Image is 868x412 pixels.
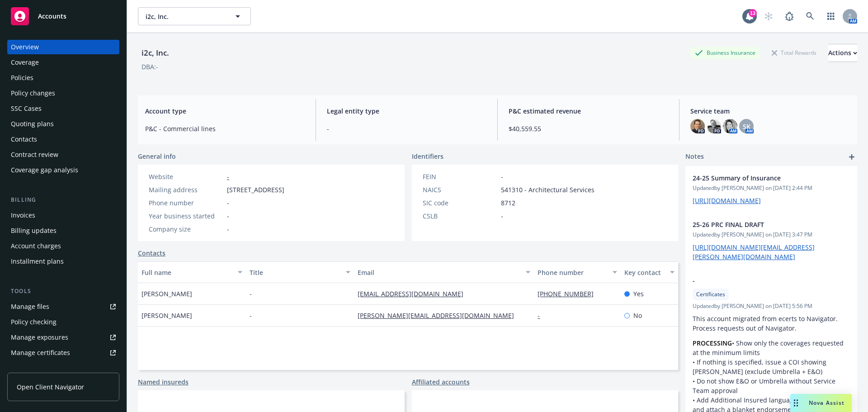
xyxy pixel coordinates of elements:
span: - [327,124,486,133]
div: Year business started [149,211,223,221]
a: Coverage gap analysis [7,163,119,177]
div: Website [149,172,223,181]
span: 8712 [501,198,515,208]
span: $40,559.55 [509,124,668,133]
span: Service team [690,106,850,116]
a: Report a Bug [780,7,798,25]
a: [PERSON_NAME][EMAIL_ADDRESS][DOMAIN_NAME] [358,311,521,320]
div: Manage claims [11,361,57,375]
span: 24-25 Summary of Insurance [693,173,826,183]
div: Manage certificates [11,346,70,360]
span: [PERSON_NAME] [142,311,192,320]
span: - [227,198,229,208]
div: SIC code [423,198,497,208]
div: SSC Cases [11,101,42,116]
div: 13 [749,9,757,17]
a: Manage claims [7,361,119,375]
a: Installment plans [7,254,119,269]
span: - [227,211,229,221]
div: Installment plans [11,254,64,269]
span: 541310 - Architectural Services [501,185,594,194]
button: Title [246,261,354,283]
div: Full name [142,268,232,277]
span: P&C estimated revenue [509,106,668,116]
div: Title [250,268,340,277]
div: Total Rewards [767,47,821,58]
span: SK [743,122,750,131]
div: NAICS [423,185,497,194]
button: i2c, Inc. [138,7,251,25]
a: SSC Cases [7,101,119,116]
div: 25-26 PRC FINAL DRAFTUpdatedby [PERSON_NAME] on [DATE] 3:47 PM[URL][DOMAIN_NAME][EMAIL_ADDRESS][P... [685,213,857,269]
div: Contract review [11,147,58,162]
a: Policies [7,71,119,85]
div: Mailing address [149,185,223,194]
span: Nova Assist [809,399,844,407]
div: Contacts [11,132,37,147]
a: Account charges [7,239,119,253]
span: Open Client Navigator [17,382,84,392]
span: Notes [685,152,704,162]
button: Phone number [534,261,620,283]
span: i2c, Inc. [146,12,224,21]
button: Email [354,261,534,283]
span: - [250,289,252,298]
img: photo [723,119,737,133]
a: [EMAIL_ADDRESS][DOMAIN_NAME] [358,289,471,298]
span: General info [138,152,176,161]
button: Actions [828,44,857,62]
a: Switch app [822,7,840,25]
div: i2c, Inc. [138,47,173,59]
span: Yes [633,289,644,298]
a: [URL][DOMAIN_NAME] [693,196,761,205]
strong: PROCESSING [693,339,732,347]
a: Search [801,7,819,25]
div: Coverage gap analysis [11,163,78,177]
div: Manage files [11,299,49,314]
span: Identifiers [412,152,443,161]
span: Account type [145,106,305,116]
span: Certificates [696,290,725,298]
div: Account charges [11,239,61,253]
button: Nova Assist [790,394,852,412]
div: Policy checking [11,315,57,329]
a: Overview [7,40,119,54]
span: No [633,311,642,320]
span: - [693,276,826,285]
a: Manage files [7,299,119,314]
a: [PHONE_NUMBER] [538,289,601,298]
img: photo [707,119,721,133]
div: FEIN [423,172,497,181]
p: This account migrated from ecerts to Navigator. Process requests out of Navigator. [693,314,850,333]
div: Actions [828,44,857,62]
a: Affiliated accounts [412,377,470,387]
a: Contacts [7,132,119,147]
div: Company size [149,224,223,234]
a: Billing updates [7,223,119,238]
div: Email [358,268,520,277]
div: DBA: - [142,62,158,71]
div: Manage exposures [11,330,68,345]
div: Overview [11,40,39,54]
a: - [538,311,547,320]
div: Policy changes [11,86,55,100]
button: Full name [138,261,246,283]
div: Policies [11,71,33,85]
span: - [227,224,229,234]
span: - [250,311,252,320]
span: Legal entity type [327,106,486,116]
a: Contacts [138,248,165,258]
div: CSLB [423,211,497,221]
a: Policy changes [7,86,119,100]
div: Drag to move [790,394,802,412]
div: Business Insurance [690,47,760,58]
div: 24-25 Summary of InsuranceUpdatedby [PERSON_NAME] on [DATE] 2:44 PM[URL][DOMAIN_NAME] [685,166,857,213]
a: Accounts [7,4,119,29]
div: Quoting plans [11,117,54,131]
span: 25-26 PRC FINAL DRAFT [693,220,826,229]
span: P&C - Commercial lines [145,124,305,133]
span: Updated by [PERSON_NAME] on [DATE] 5:56 PM [693,302,850,310]
a: Coverage [7,55,119,70]
a: [URL][DOMAIN_NAME][EMAIL_ADDRESS][PERSON_NAME][DOMAIN_NAME] [693,243,815,261]
span: - [501,172,503,181]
